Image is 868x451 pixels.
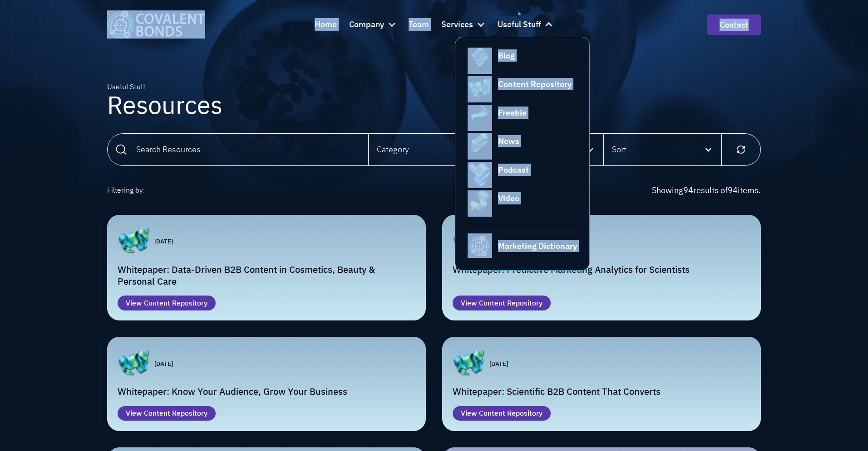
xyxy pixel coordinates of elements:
[468,107,577,131] a: Freebie
[441,12,485,37] div: Services
[144,408,207,419] div: Content Repository
[315,12,337,37] a: Home
[107,92,222,117] h1: Resources
[126,298,142,309] div: View
[498,18,541,31] div: Useful Stuff
[498,12,553,37] div: Useful Stuff
[498,49,515,62] div: Blog
[442,337,761,431] a: [DATE]Whitepaper: Scientific B2B Content That ConvertsViewContent Repository
[479,298,542,309] div: Content Repository
[468,225,577,258] a: Covalent Bonds Teal FaviconMarketing Dictionary
[107,10,205,38] img: Covalent Bonds White / Teal Logo
[453,386,751,398] h2: Whitepaper: Scientific B2B Content That Converts
[107,337,426,431] a: [DATE]Whitepaper: Know Your Audience, Grow Your BusinessViewContent Repository
[118,386,416,398] h2: Whitepaper: Know Your Audience, Grow Your Business
[705,346,868,451] iframe: Chat Widget
[461,408,477,419] div: View
[107,215,426,321] a: [DATE]Whitepaper: Data-Driven B2B Content in Cosmetics, Beauty & Personal CareViewContent Repository
[315,18,337,31] div: Home
[468,49,577,74] a: Blog
[498,78,572,90] div: Content Repository
[107,10,205,38] a: home
[409,18,429,31] div: Team
[144,298,207,309] div: Content Repository
[461,298,477,309] div: View
[107,82,222,92] div: Useful Stuff
[498,107,527,119] div: Freebie
[728,185,738,195] span: 94
[107,182,145,199] div: Filtering by:
[498,135,519,147] div: News
[453,264,751,276] h2: Whitepaper: Predictive Marketing Analytics for Scientists
[369,134,486,165] div: Category
[498,164,529,176] div: Podcast
[498,192,519,204] div: Video
[683,185,693,195] span: 94
[489,359,508,368] p: [DATE]
[468,135,577,160] a: News
[498,240,577,252] div: Marketing Dictionary
[468,192,577,217] a: Video
[126,408,142,419] div: View
[377,143,409,155] div: Category
[479,408,542,419] div: Content Repository
[455,37,590,271] nav: Useful Stuff
[154,237,173,246] p: [DATE]
[442,215,761,321] a: [DATE]Whitepaper: Predictive Marketing Analytics for ScientistsViewContent Repository
[604,134,721,165] div: Sort
[652,184,761,196] div: Showing results of items.
[612,143,626,155] div: Sort
[468,164,577,188] a: Podcast
[107,133,369,166] input: Search Resources
[441,18,473,31] div: Services
[118,264,416,288] h2: Whitepaper: Data-Driven B2B Content in Cosmetics, Beauty & Personal Care
[349,18,384,31] div: Company
[154,359,173,368] p: [DATE]
[349,12,396,37] div: Company
[468,78,577,102] a: Content Repository
[409,12,429,37] a: Team
[707,15,761,35] a: contact
[468,233,492,258] img: Covalent Bonds Teal Favicon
